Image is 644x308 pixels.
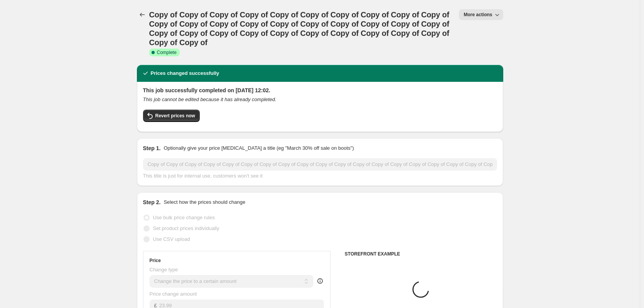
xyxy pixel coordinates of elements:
[143,198,161,206] h2: Step 2.
[345,251,497,257] h6: STOREFRONT EXAMPLE
[164,198,245,206] p: Select how the prices should change
[149,10,450,47] span: Copy of Copy of Copy of Copy of Copy of Copy of Copy of Copy of Copy of Copy of Copy of Copy of C...
[459,9,503,20] button: More actions
[143,158,497,171] input: 30% off holiday sale
[143,96,276,102] i: This job cannot be edited because it has already completed.
[150,267,178,272] span: Change type
[143,110,200,122] button: Revert prices now
[157,49,177,56] span: Complete
[464,12,492,18] span: More actions
[137,9,148,20] button: Price change jobs
[153,225,219,231] span: Set product prices individually
[316,277,324,285] div: help
[151,69,219,77] h2: Prices changed successfully
[164,144,354,152] p: Optionally give your price [MEDICAL_DATA] a title (eg "March 30% off sale on boots")
[153,236,190,242] span: Use CSV upload
[143,173,263,179] span: This title is just for internal use, customers won't see it
[153,215,215,220] span: Use bulk price change rules
[143,86,497,94] h2: This job successfully completed on [DATE] 12:02.
[150,291,197,297] span: Price change amount
[150,257,161,264] h3: Price
[155,113,195,119] span: Revert prices now
[143,144,161,152] h2: Step 1.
